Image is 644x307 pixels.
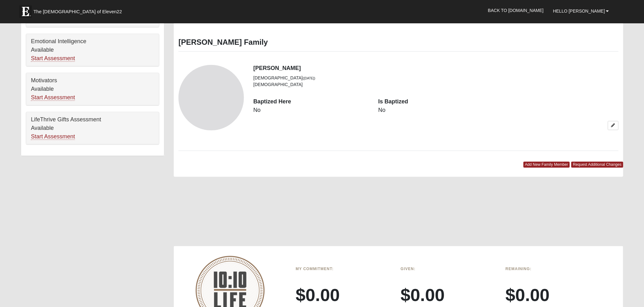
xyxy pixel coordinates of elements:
small: ([DATE]) [303,76,315,80]
div: LifeThrive Gifts Assessment Available [26,112,159,144]
span: The [DEMOGRAPHIC_DATA] of Eleven22 [33,9,122,15]
h6: My Commitment: [296,267,391,271]
li: [DEMOGRAPHIC_DATA] [253,75,369,81]
h3: $0.00 [296,284,391,305]
div: Emotional Intelligence Available [26,34,159,66]
h3: $0.00 [401,284,496,305]
a: Start Assessment [31,94,75,101]
dd: No [253,106,369,114]
a: Hello [PERSON_NAME] [548,3,614,19]
a: Start Assessment [31,133,75,140]
div: Motivators Available [26,73,159,105]
span: Hello [PERSON_NAME] [553,9,605,14]
dd: No [378,106,494,114]
a: Start Assessment [31,55,75,62]
a: Request Additional Changes [571,162,623,168]
dt: Is Baptized [378,98,494,106]
h3: $0.00 [506,284,601,305]
h4: [PERSON_NAME] [253,65,619,72]
img: Eleven22 logo [19,5,32,18]
h3: [PERSON_NAME] Family [178,38,619,47]
a: Back to [DOMAIN_NAME] [483,3,548,18]
a: View Fullsize Photo [178,94,244,101]
a: The [DEMOGRAPHIC_DATA] of Eleven22 [16,2,142,18]
h6: Given: [401,267,496,271]
a: Add New Family Member [523,162,570,168]
a: Edit Zuri Reeves [608,121,619,130]
h6: Remaining: [506,267,601,271]
li: [DEMOGRAPHIC_DATA] [253,81,369,88]
dt: Baptized Here [253,98,369,106]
